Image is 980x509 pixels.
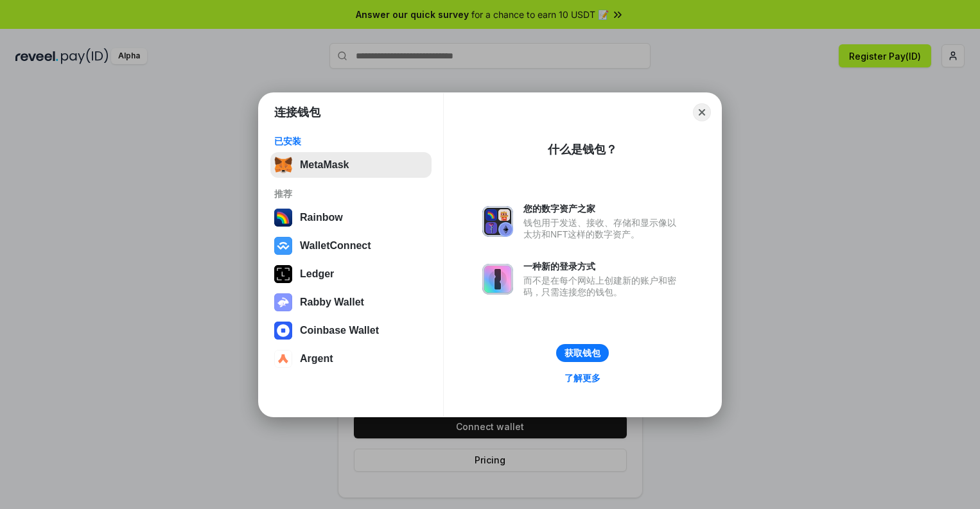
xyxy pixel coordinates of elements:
div: 而不是在每个网站上创建新的账户和密码，只需连接您的钱包。 [523,275,683,298]
img: svg+xml,%3Csvg%20xmlns%3D%22http%3A%2F%2Fwww.w3.org%2F2000%2Fsvg%22%20fill%3D%22none%22%20viewBox... [274,293,292,311]
div: Argent [300,353,333,365]
div: Ledger [300,268,334,280]
button: Ledger [270,261,432,287]
div: 钱包用于发送、接收、存储和显示像以太坊和NFT这样的数字资产。 [523,217,683,240]
div: 您的数字资产之家 [523,203,683,214]
button: 获取钱包 [556,344,609,362]
img: svg+xml,%3Csvg%20width%3D%2228%22%20height%3D%2228%22%20viewBox%3D%220%200%2028%2028%22%20fill%3D... [274,322,292,340]
button: WalletConnect [270,233,432,259]
div: 已安装 [274,135,428,147]
img: svg+xml,%3Csvg%20width%3D%22120%22%20height%3D%22120%22%20viewBox%3D%220%200%20120%20120%22%20fil... [274,209,292,227]
img: svg+xml,%3Csvg%20width%3D%2228%22%20height%3D%2228%22%20viewBox%3D%220%200%2028%2028%22%20fill%3D... [274,350,292,368]
div: Coinbase Wallet [300,325,379,336]
div: 什么是钱包？ [548,142,617,157]
img: svg+xml,%3Csvg%20xmlns%3D%22http%3A%2F%2Fwww.w3.org%2F2000%2Fsvg%22%20width%3D%2228%22%20height%3... [274,265,292,283]
button: Rainbow [270,205,432,230]
img: svg+xml,%3Csvg%20width%3D%2228%22%20height%3D%2228%22%20viewBox%3D%220%200%2028%2028%22%20fill%3D... [274,237,292,255]
a: 了解更多 [557,370,608,386]
button: MetaMask [270,152,432,178]
button: Rabby Wallet [270,289,432,315]
button: Close [693,103,711,121]
div: WalletConnect [300,240,371,252]
div: 推荐 [274,188,428,200]
div: 获取钱包 [564,347,600,359]
div: 了解更多 [564,372,600,384]
button: Coinbase Wallet [270,318,432,343]
div: Rainbow [300,212,343,223]
img: svg+xml,%3Csvg%20xmlns%3D%22http%3A%2F%2Fwww.w3.org%2F2000%2Fsvg%22%20fill%3D%22none%22%20viewBox... [482,264,513,295]
div: 一种新的登录方式 [523,261,683,272]
img: svg+xml,%3Csvg%20xmlns%3D%22http%3A%2F%2Fwww.w3.org%2F2000%2Fsvg%22%20fill%3D%22none%22%20viewBox... [482,206,513,237]
div: Rabby Wallet [300,297,364,308]
img: svg+xml,%3Csvg%20fill%3D%22none%22%20height%3D%2233%22%20viewBox%3D%220%200%2035%2033%22%20width%... [274,156,292,174]
button: Argent [270,346,432,372]
h1: 连接钱包 [274,105,320,120]
div: MetaMask [300,159,349,171]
